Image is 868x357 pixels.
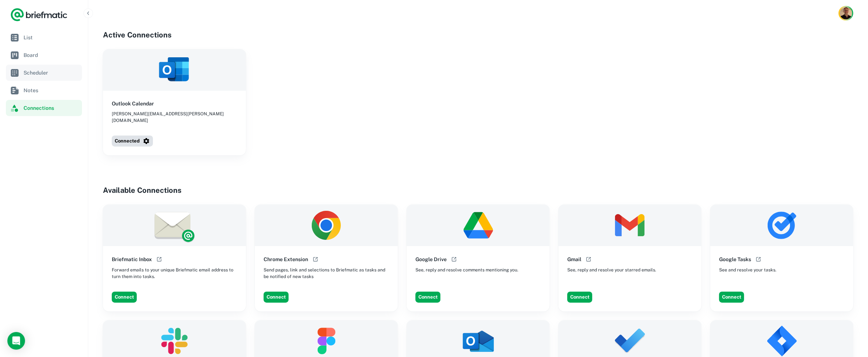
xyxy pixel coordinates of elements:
[415,292,440,303] button: Connect
[112,111,237,124] span: [PERSON_NAME][EMAIL_ADDRESS][PERSON_NAME][DOMAIN_NAME]
[103,49,246,91] img: Outlook Calendar
[112,267,237,280] span: Forward emails to your unique Briefmatic email address to turn them into tasks.
[103,185,853,196] h4: Available Connections
[839,6,853,21] button: Account button
[24,51,79,59] span: Board
[567,255,581,263] h6: Gmail
[10,7,68,22] a: Logo
[6,82,82,98] a: Notes
[103,29,853,40] h4: Active Connections
[754,255,763,264] button: Open help documentation
[255,205,398,246] img: Chrome Extension
[311,255,320,264] button: Open help documentation
[567,267,656,273] span: See, reply and resolve your starred emails.
[567,292,592,303] button: Connect
[24,86,79,94] span: Notes
[155,255,164,264] button: Open help documentation
[415,255,447,263] h6: Google Drive
[24,104,79,112] span: Connections
[103,205,246,246] img: Briefmatic Inbox
[24,33,79,42] span: List
[719,292,744,303] button: Connect
[264,267,389,280] span: Send pages, link and selections to Briefmatic as tasks and be notified of new tasks
[450,255,458,264] button: Open help documentation
[584,255,593,264] button: Open help documentation
[112,255,152,263] h6: Briefmatic Inbox
[264,255,308,263] h6: Chrome Extension
[6,29,82,46] a: List
[24,69,79,77] span: Scheduler
[840,7,852,19] img: Mauricio Peirone
[264,292,289,303] button: Connect
[112,100,154,108] h6: Outlook Calendar
[719,267,776,273] span: See and resolve your tasks.
[112,136,153,147] button: Connected
[719,255,751,263] h6: Google Tasks
[558,205,701,246] img: Gmail
[7,332,25,350] div: Load Chat
[6,65,82,81] a: Scheduler
[112,292,137,303] button: Connect
[6,47,82,63] a: Board
[710,205,853,246] img: Google Tasks
[6,100,82,116] a: Connections
[407,205,550,246] img: Google Drive
[415,267,518,273] span: See, reply and resolve comments mentioning you.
